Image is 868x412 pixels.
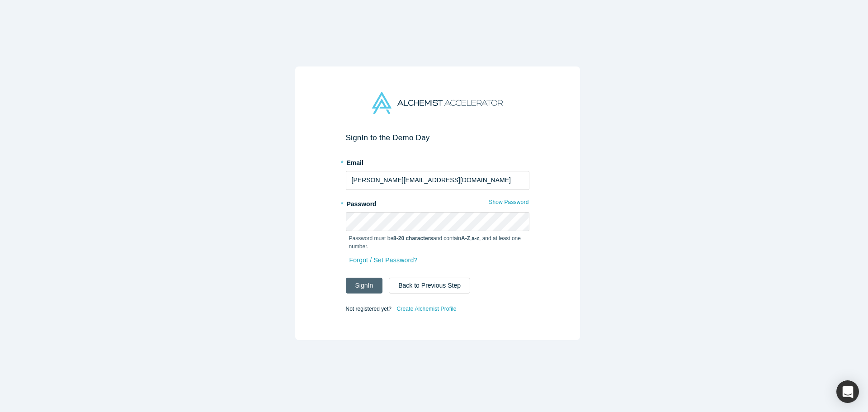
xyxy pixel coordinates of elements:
a: Forgot / Set Password? [349,252,418,268]
a: Create Alchemist Profile [396,303,457,315]
label: Email [346,155,529,168]
button: SignIn [346,278,383,294]
p: Password must be and contain , , and at least one number. [349,234,526,251]
strong: a-z [472,235,479,242]
h2: Sign In to the Demo Day [346,133,529,142]
button: Back to Previous Step [389,278,470,294]
img: Alchemist Accelerator Logo [372,92,502,114]
button: Show Password [488,196,529,208]
label: Password [346,196,529,209]
strong: A-Z [461,235,470,242]
strong: 8-20 characters [393,235,433,242]
span: Not registered yet? [346,305,392,312]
